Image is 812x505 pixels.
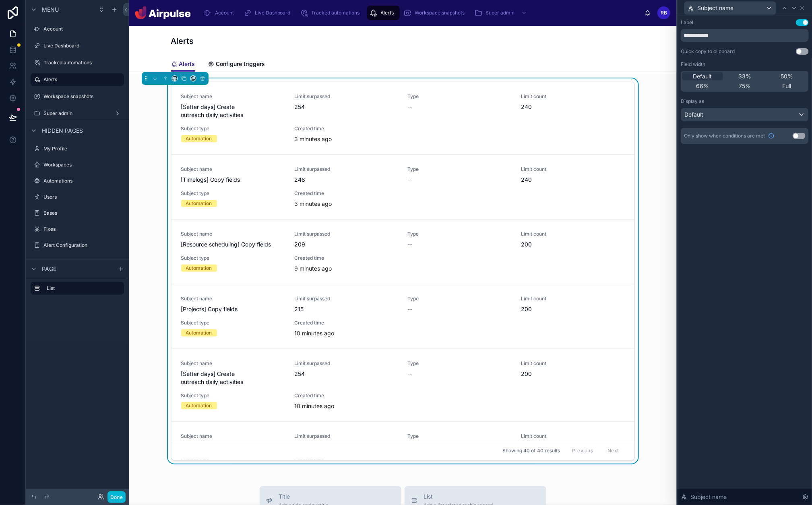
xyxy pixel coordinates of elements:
span: Subject type [181,190,285,197]
span: Hidden pages [42,127,83,135]
span: Workspace snapshots [415,10,465,16]
span: 215 [294,305,398,313]
button: Done [107,491,126,503]
span: 75% [739,82,751,90]
a: Super admin [31,107,124,120]
span: [Timelogs] Copy fields [181,176,285,184]
span: Subject type [181,320,285,326]
span: Subject name [181,166,285,172]
label: Fixes [43,226,122,232]
span: 200 [521,240,625,248]
span: [Setter days] Create outreach daily activities [181,103,285,119]
div: scrollable content [26,278,129,303]
span: Type [408,166,512,172]
span: Alerts [179,60,195,68]
div: Quick copy to clipboard [681,48,735,55]
a: Workspace snapshots [31,90,124,103]
label: Bases [43,210,122,216]
span: Limit count [521,296,625,302]
label: Alert Configuration [43,242,122,248]
span: Tracked automations [312,10,360,16]
span: Created time [294,125,398,132]
span: 200 [521,370,625,378]
a: Alerts [31,73,124,86]
span: 200 [521,305,625,313]
span: Live Dashboard [255,10,291,16]
p: 9 minutes ago [294,265,332,273]
span: 240 [521,176,625,184]
span: Limit surpassed [294,433,398,439]
span: 254 [294,370,398,378]
span: Menu [42,6,59,14]
span: List [424,493,493,501]
span: 33% [738,72,751,80]
span: Limit surpassed [294,166,398,172]
label: Live Dashboard [43,43,122,49]
a: My Profile [31,142,124,155]
span: Limit count [521,93,625,100]
span: [Projects] Copy fields [181,305,285,313]
a: Workspace snapshots [401,6,471,20]
span: Subject name [181,360,285,367]
button: Subject name [684,1,777,15]
a: Workspaces [31,158,124,171]
label: Display as [681,98,704,105]
span: Limit surpassed [294,296,398,302]
img: App logo [135,6,191,19]
span: Limit count [521,360,625,367]
p: 10 minutes ago [294,329,334,337]
span: Created time [294,320,398,326]
span: 209 [294,240,398,248]
span: Subject name [181,93,285,100]
button: Default [681,108,809,121]
span: Subject name [181,296,285,302]
div: Automation [186,265,212,272]
span: Alerts [381,10,394,16]
span: Subject name [697,4,733,12]
span: Limit count [521,166,625,172]
a: Alerts [367,6,400,20]
a: Configure triggers [208,57,265,73]
a: Automations [31,174,124,187]
a: Fixes [31,223,124,236]
span: Title [279,493,329,501]
a: Account [201,6,240,20]
label: Automations [43,178,122,184]
span: Created time [294,190,398,197]
a: Tracked automations [31,56,124,69]
span: Limit surpassed [294,231,398,237]
span: 66% [696,82,709,90]
label: Super admin [43,110,111,117]
span: Account [215,10,234,16]
span: Type [408,93,512,100]
label: My Profile [43,146,122,152]
span: 50% [781,72,793,80]
div: Automation [186,402,212,409]
p: 3 minutes ago [294,200,332,208]
h1: Alerts [171,35,194,47]
div: Automation [186,200,212,207]
span: Type [408,296,512,302]
span: -- [408,103,413,111]
span: Default [684,111,703,119]
div: Automation [186,135,212,142]
span: Type [408,231,512,237]
span: Default [693,72,712,80]
span: Configure triggers [216,60,265,68]
span: Limit count [521,231,625,237]
a: Alert Configuration [31,239,124,252]
label: Alerts [43,76,119,83]
label: Tracked automations [43,60,122,66]
a: Super admin [472,6,531,20]
span: Showing 40 of 40 results [502,448,560,454]
label: Field width [681,61,705,68]
span: Super admin [486,10,515,16]
span: Subject name [690,493,727,501]
span: 240 [521,103,625,111]
span: Created time [294,255,398,261]
span: Type [408,360,512,367]
div: scrollable content [197,4,645,22]
span: RB [661,10,667,16]
span: Full [783,82,791,90]
span: Limit count [521,433,625,439]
